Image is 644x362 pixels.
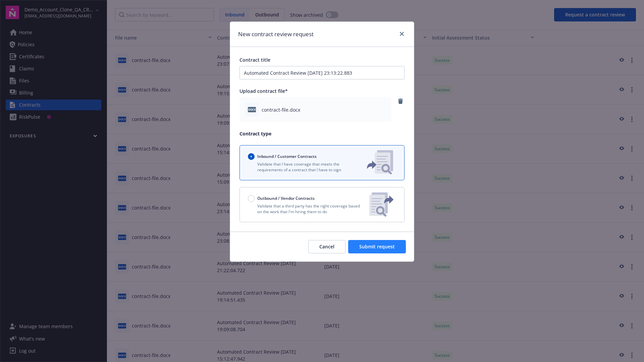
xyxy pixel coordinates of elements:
[248,107,256,112] span: docx
[239,187,405,222] button: Outbound / Vendor ContractsValidate that a third party has the right coverage based on the work t...
[248,153,255,160] input: Inbound / Customer Contracts
[248,203,364,215] p: Validate that a third party has the right coverage based on the work that I'm hiring them to do
[308,240,345,253] button: Cancel
[359,243,395,250] span: Submit request
[239,66,405,79] input: Enter a title for this contract
[239,145,405,180] button: Inbound / Customer ContractsValidate that I have coverage that meets the requirements of a contra...
[396,97,405,105] a: remove
[257,195,315,201] span: Outbound / Vendor Contracts
[239,130,405,137] p: Contract type
[257,154,317,159] span: Inbound / Customer Contracts
[239,88,288,94] span: Upload contract file*
[319,243,334,250] span: Cancel
[239,57,270,63] span: Contract title
[262,106,300,113] span: contract-file.docx
[248,195,255,202] input: Outbound / Vendor Contracts
[398,30,406,38] a: close
[348,240,406,253] button: Submit request
[238,30,314,39] h1: New contract review request
[248,161,356,173] p: Validate that I have coverage that meets the requirements of a contract that I have to sign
